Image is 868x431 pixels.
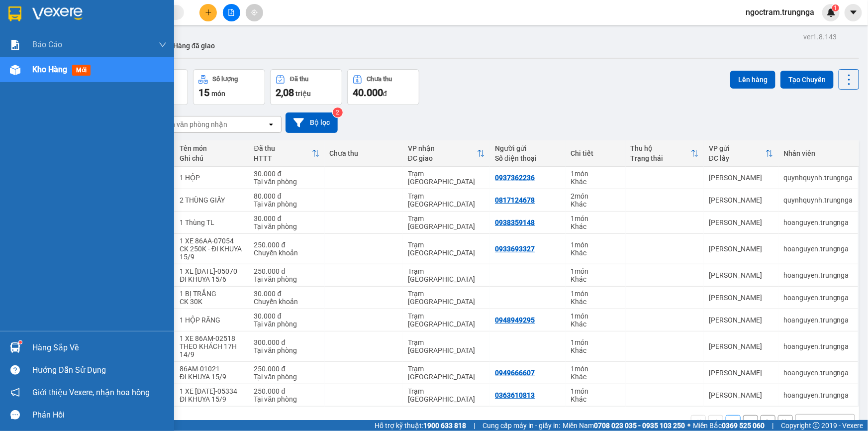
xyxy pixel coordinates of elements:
[254,267,320,275] div: 250.000 đ
[353,87,383,99] span: 40.000
[254,290,320,298] div: 30.000 đ
[571,192,621,200] div: 2 món
[180,334,244,342] div: 1 XE 86AM-02518
[709,144,766,152] div: VP gửi
[780,71,834,89] button: Tạo Chuyến
[180,275,244,283] div: ĐI KHUYA 15/6
[709,196,773,204] div: [PERSON_NAME]
[687,424,690,428] span: ⚪️
[571,338,621,346] div: 1 món
[10,40,20,50] img: solution-icon
[832,4,839,11] sup: 1
[290,76,308,83] div: Đã thu
[626,140,704,167] th: Toggle SortBy
[772,420,773,431] span: |
[180,298,244,306] div: CK 30K
[693,420,765,431] span: Miền Bắc
[709,271,773,279] div: [PERSON_NAME]
[408,154,477,162] div: ĐC giao
[408,241,485,257] div: Trạm [GEOGRAPHIC_DATA]
[254,200,320,208] div: Tại văn phòng
[180,267,244,275] div: 1 XE 86AD-05070
[783,149,853,157] div: Nhân viên
[563,420,685,431] span: Miền Nam
[159,119,227,129] div: Chọn văn phòng nhận
[594,422,685,430] strong: 0708 023 035 - 0935 103 250
[10,342,20,353] img: warehouse-icon
[743,415,758,430] button: 2
[254,346,320,354] div: Tại văn phòng
[408,387,485,403] div: Trạm [GEOGRAPHIC_DATA]
[246,4,263,21] button: aim
[254,338,320,346] div: 300.000 đ
[571,290,621,298] div: 1 món
[180,365,244,373] div: 86AM-01021
[180,290,244,298] div: 1 BỊ TRẮNG
[180,395,244,403] div: ĐI KHUYA 15/9
[228,9,235,16] span: file-add
[32,340,167,355] div: Hàng sắp về
[254,222,320,230] div: Tại văn phòng
[709,369,773,377] div: [PERSON_NAME]
[254,215,320,222] div: 30.000 đ
[249,140,325,167] th: Toggle SortBy
[571,149,621,157] div: Chi tiết
[270,69,342,105] button: Đã thu2,08 triệu
[198,87,209,99] span: 15
[254,275,320,283] div: Tại văn phòng
[571,241,621,249] div: 1 món
[254,387,320,395] div: 250.000 đ
[709,391,773,399] div: [PERSON_NAME]
[571,312,621,320] div: 1 món
[10,65,20,75] img: warehouse-icon
[254,170,320,178] div: 30.000 đ
[211,90,225,98] span: món
[254,298,320,306] div: Chuyển khoản
[783,218,853,226] div: hoanguyen.trungnga
[10,388,20,397] span: notification
[254,154,312,162] div: HTTT
[495,316,535,324] div: 0948949295
[159,41,167,49] span: down
[254,320,320,328] div: Tại văn phòng
[704,140,778,167] th: Toggle SortBy
[631,144,691,152] div: Thu hộ
[32,408,167,423] div: Phản hồi
[783,196,853,204] div: quynhquynh.trungnga
[8,6,21,21] img: logo-vxr
[783,369,853,377] div: hoanguyen.trungnga
[254,373,320,381] div: Tại văn phòng
[495,218,535,226] div: 0938359148
[571,395,621,403] div: Khác
[286,112,338,133] button: Bộ lọc
[783,391,853,399] div: hoanguyen.trungnga
[709,294,773,302] div: [PERSON_NAME]
[330,149,398,157] div: Chưa thu
[408,290,485,306] div: Trạm [GEOGRAPHIC_DATA]
[709,154,766,162] div: ĐC lấy
[841,419,849,427] svg: open
[722,422,765,430] strong: 0369 525 060
[199,4,217,21] button: plus
[495,144,561,152] div: Người gửi
[254,241,320,249] div: 250.000 đ
[408,144,477,152] div: VP nhận
[180,373,244,381] div: ĐI KHUYA 15/9
[571,346,621,354] div: Khác
[495,245,535,253] div: 0933693327
[408,170,485,186] div: Trạm [GEOGRAPHIC_DATA]
[571,275,621,283] div: Khác
[802,418,833,428] div: 10 / trang
[813,422,820,429] span: copyright
[571,222,621,230] div: Khác
[495,369,535,377] div: 0949666607
[408,338,485,354] div: Trạm [GEOGRAPHIC_DATA]
[408,192,485,208] div: Trạm [GEOGRAPHIC_DATA]
[19,341,22,344] sup: 1
[495,196,535,204] div: 0817124678
[165,34,223,58] button: Hàng đã giao
[180,316,244,324] div: 1 HỘP RĂNG
[383,90,387,98] span: đ
[254,192,320,200] div: 80.000 đ
[180,342,244,358] div: THEO KHÁCH 17H 14/9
